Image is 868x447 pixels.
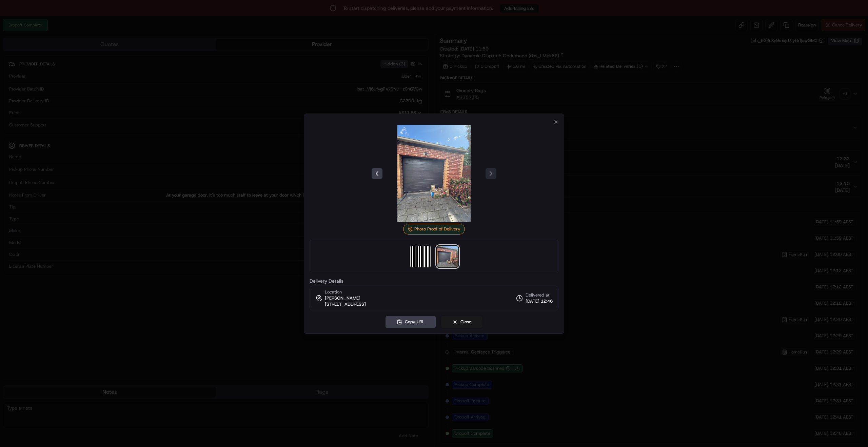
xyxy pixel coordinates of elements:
div: Photo Proof of Delivery [403,224,465,235]
span: Delivered at [526,292,553,298]
button: Copy URL [386,316,436,328]
span: Location [325,289,342,295]
button: Close [441,316,482,328]
span: [STREET_ADDRESS] [325,301,366,307]
img: barcode_scan_on_pickup image [410,246,431,267]
span: [PERSON_NAME] [325,295,360,301]
img: photo_proof_of_delivery image [437,246,458,267]
img: photo_proof_of_delivery image [385,125,483,222]
span: [DATE] 12:46 [526,298,553,304]
label: Delivery Details [310,279,558,283]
